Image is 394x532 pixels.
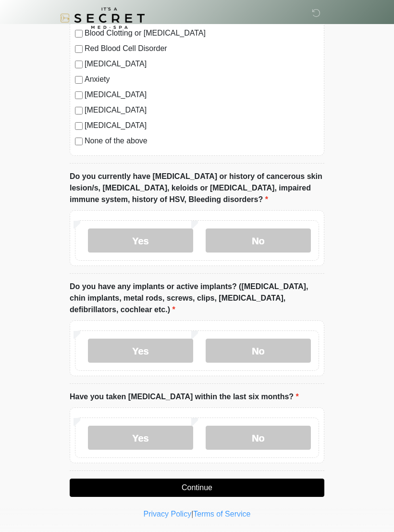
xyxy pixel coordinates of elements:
[85,43,319,54] label: Red Blood Cell Disorder
[191,510,193,518] a: |
[144,510,192,518] a: Privacy Policy
[88,339,193,363] label: Yes
[85,120,319,131] label: [MEDICAL_DATA]
[75,45,83,53] input: Red Blood Cell Disorder
[75,122,83,130] input: [MEDICAL_DATA]
[85,74,319,85] label: Anxiety
[206,426,311,450] label: No
[75,61,83,68] input: [MEDICAL_DATA]
[75,138,83,145] input: None of the above
[206,339,311,363] label: No
[70,479,324,497] button: Continue
[70,391,299,403] label: Have you taken [MEDICAL_DATA] within the last six months?
[85,104,319,116] label: [MEDICAL_DATA]
[60,7,145,29] img: It's A Secret Med Spa Logo
[88,426,193,450] label: Yes
[70,281,324,316] label: Do you have any implants or active implants? ([MEDICAL_DATA], chin implants, metal rods, screws, ...
[88,228,193,253] label: Yes
[85,135,319,147] label: None of the above
[85,58,319,70] label: [MEDICAL_DATA]
[206,228,311,253] label: No
[70,171,324,205] label: Do you currently have [MEDICAL_DATA] or history of cancerous skin lesion/s, [MEDICAL_DATA], keloi...
[75,76,83,84] input: Anxiety
[85,89,319,101] label: [MEDICAL_DATA]
[75,107,83,114] input: [MEDICAL_DATA]
[193,510,250,518] a: Terms of Service
[75,91,83,99] input: [MEDICAL_DATA]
